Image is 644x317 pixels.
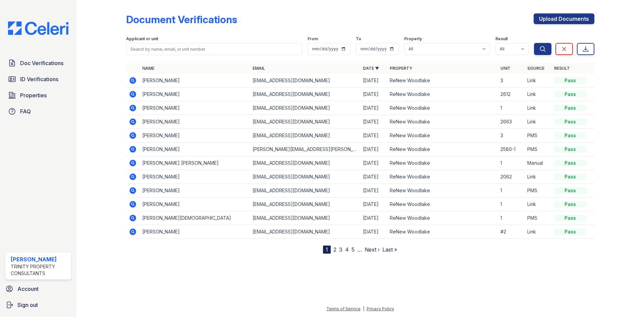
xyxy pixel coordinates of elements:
td: [PERSON_NAME] [140,170,250,184]
td: [DATE] [360,129,387,143]
td: PMS [525,211,551,225]
td: [PERSON_NAME] [140,143,250,156]
a: Result [554,66,570,71]
a: Upload Documents [534,13,594,24]
td: [EMAIL_ADDRESS][DOMAIN_NAME] [250,101,360,115]
a: 4 [345,246,349,253]
td: Link [525,170,551,184]
td: 2612 [498,88,525,101]
label: Applicant or unit [126,36,158,42]
td: Link [525,225,551,239]
td: ReNew Woodlake [387,74,497,88]
td: [PERSON_NAME] [140,101,250,115]
div: Pass [554,91,586,98]
td: [DATE] [360,198,387,211]
td: Link [525,74,551,88]
td: 1 [498,184,525,198]
td: [PERSON_NAME] [140,129,250,143]
a: Doc Verifications [5,56,71,70]
td: [EMAIL_ADDRESS][DOMAIN_NAME] [250,88,360,101]
td: PMS [525,129,551,143]
td: PMS [525,184,551,198]
span: FAQ [20,107,31,115]
td: [PERSON_NAME] [140,88,250,101]
a: 5 [352,246,355,253]
td: [PERSON_NAME] [140,225,250,239]
div: Pass [554,187,586,194]
td: PMS [525,143,551,156]
td: [DATE] [360,74,387,88]
td: [DATE] [360,115,387,129]
label: From [308,36,318,42]
span: Properties [20,91,47,99]
a: Sign out [3,298,74,312]
a: Account [3,282,74,296]
td: 3 [498,74,525,88]
div: Pass [554,173,586,180]
div: 1 [323,246,331,254]
span: Account [17,285,39,293]
a: FAQ [5,105,71,118]
div: [PERSON_NAME] [11,255,68,263]
td: [EMAIL_ADDRESS][DOMAIN_NAME] [250,211,360,225]
div: Pass [554,146,586,153]
td: [PERSON_NAME] [140,184,250,198]
td: [EMAIL_ADDRESS][DOMAIN_NAME] [250,170,360,184]
td: [EMAIL_ADDRESS][DOMAIN_NAME] [250,115,360,129]
td: 2062 [498,170,525,184]
td: ReNew Woodlake [387,115,497,129]
td: 2663 [498,115,525,129]
td: ReNew Woodlake [387,184,497,198]
td: [DATE] [360,156,387,170]
td: [PERSON_NAME] [140,74,250,88]
input: Search by name, email, or unit number [126,43,302,55]
td: ReNew Woodlake [387,170,497,184]
div: Pass [554,160,586,166]
td: [PERSON_NAME][EMAIL_ADDRESS][PERSON_NAME][DOMAIN_NAME] [250,143,360,156]
td: [EMAIL_ADDRESS][DOMAIN_NAME] [250,129,360,143]
div: Pass [554,215,586,221]
div: Pass [554,118,586,125]
td: [EMAIL_ADDRESS][DOMAIN_NAME] [250,184,360,198]
div: Pass [554,201,586,208]
td: ReNew Woodlake [387,143,497,156]
span: … [357,246,362,254]
td: [DATE] [360,143,387,156]
a: Date ▼ [363,66,379,71]
div: Pass [554,77,586,84]
div: Trinity Property Consultants [11,263,68,277]
label: To [356,36,361,42]
td: [DATE] [360,88,387,101]
td: ReNew Woodlake [387,101,497,115]
td: ReNew Woodlake [387,88,497,101]
td: [PERSON_NAME] [PERSON_NAME] [140,156,250,170]
td: Manual [525,156,551,170]
div: Pass [554,132,586,139]
td: ReNew Woodlake [387,156,497,170]
td: [EMAIL_ADDRESS][DOMAIN_NAME] [250,156,360,170]
td: [PERSON_NAME][DEMOGRAPHIC_DATA] [140,211,250,225]
a: ID Verifications [5,72,71,86]
td: Link [525,88,551,101]
td: 3 [498,129,525,143]
span: Doc Verifications [20,59,63,67]
td: #2 [498,225,525,239]
div: Document Verifications [126,13,237,25]
td: [EMAIL_ADDRESS][DOMAIN_NAME] [250,225,360,239]
td: Link [525,101,551,115]
a: Last » [382,246,397,253]
a: Unit [500,66,511,71]
a: Email [253,66,265,71]
td: [EMAIL_ADDRESS][DOMAIN_NAME] [250,198,360,211]
a: Terms of Service [326,306,361,311]
td: [DATE] [360,225,387,239]
a: Next › [365,246,380,253]
td: Link [525,115,551,129]
td: 1 [498,101,525,115]
a: Privacy Policy [367,306,394,311]
a: Name [142,66,154,71]
label: Property [404,36,422,42]
a: Source [527,66,544,71]
td: ReNew Woodlake [387,225,497,239]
